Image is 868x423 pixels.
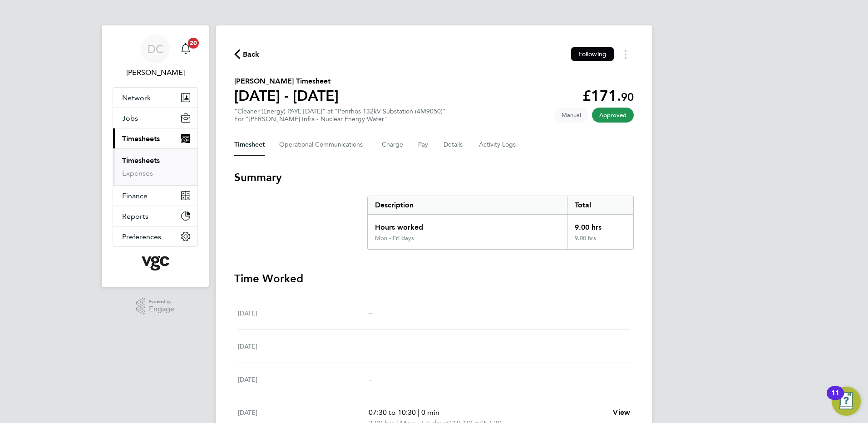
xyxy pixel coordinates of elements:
[234,108,446,123] div: "Cleaner (Energy) PAYE [DATE]" at "Penrhos 132kV Substation (4M9050)"
[418,134,429,156] button: Pay
[554,108,588,123] span: This timesheet was manually created.
[567,235,633,249] div: 9.00 hrs
[113,226,197,246] button: Preferences
[122,169,153,177] a: Expenses
[444,134,464,156] button: Details
[148,43,163,55] span: DC
[375,235,414,242] div: Mon - Fri days
[149,298,174,305] span: Powered by
[122,114,138,123] span: Jobs
[113,34,198,78] a: DC[PERSON_NAME]
[234,49,260,60] button: Back
[592,108,634,123] span: This timesheet has been approved.
[234,87,339,105] h1: [DATE] - [DATE]
[122,156,160,165] a: Timesheets
[368,215,567,235] div: Hours worked
[113,186,197,206] button: Finance
[234,134,265,156] button: Timesheet
[188,38,199,49] span: 20
[234,271,634,286] h3: Time Worked
[122,232,161,241] span: Preferences
[613,408,630,417] span: View
[369,408,416,417] span: 07:30 to 10:30
[238,308,369,319] div: [DATE]
[369,309,372,317] span: –
[479,134,517,156] button: Activity Logs
[113,128,197,148] button: Timesheets
[113,256,198,271] a: Go to home page
[238,374,369,385] div: [DATE]
[149,305,174,313] span: Engage
[122,134,160,143] span: Timesheets
[113,88,197,108] button: Network
[369,342,372,350] span: –
[369,375,372,384] span: –
[234,170,634,185] h3: Summary
[238,341,369,352] div: [DATE]
[122,192,148,200] span: Finance
[279,134,367,156] button: Operational Communications
[582,87,634,104] app-decimal: £171.
[617,47,634,61] button: Timesheets Menu
[113,148,197,185] div: Timesheets
[571,47,614,61] button: Following
[421,408,439,417] span: 0 min
[621,90,634,103] span: 90
[243,49,260,60] span: Back
[234,115,446,123] div: For "[PERSON_NAME] Infra - Nuclear Energy Water"
[113,206,197,226] button: Reports
[113,67,198,78] span: Danny Carr
[102,25,209,287] nav: Main navigation
[613,407,630,418] a: View
[567,215,633,235] div: 9.00 hrs
[142,256,169,271] img: vgcgroup-logo-retina.png
[234,76,339,87] h2: [PERSON_NAME] Timesheet
[578,50,607,58] span: Following
[122,212,148,221] span: Reports
[368,196,567,214] div: Description
[136,298,175,315] a: Powered byEngage
[832,387,861,416] button: Open Resource Center, 11 new notifications
[177,34,195,64] a: 20
[382,134,404,156] button: Charge
[122,93,151,102] span: Network
[367,196,634,250] div: Summary
[831,393,839,405] div: 11
[418,408,419,417] span: |
[567,196,633,214] div: Total
[113,108,197,128] button: Jobs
